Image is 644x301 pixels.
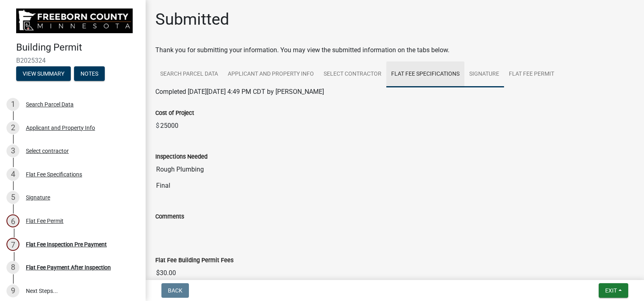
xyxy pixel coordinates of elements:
a: Flat Fee Permit [504,61,559,87]
a: Select contractor [319,61,386,87]
div: Flat Fee Specifications [26,172,82,177]
label: Cost of Project [155,110,194,116]
button: View Summary [16,66,71,81]
div: 2 [6,121,19,134]
a: Flat Fee Specifications [386,61,464,87]
span: Completed [DATE][DATE] 4:49 PM CDT by [PERSON_NAME] [155,88,324,95]
div: 7 [6,238,19,251]
div: Flat Fee Inspection Pre Payment [26,242,107,247]
div: Search Parcel Data [26,102,74,107]
div: 4 [6,168,19,181]
button: Notes [74,66,105,81]
div: 9 [6,284,19,297]
div: 3 [6,144,19,157]
a: Applicant and Property Info [223,61,319,87]
div: Applicant and Property Info [26,125,95,131]
span: B2025324 [16,57,129,64]
span: Back [168,287,182,294]
wm-modal-confirm: Notes [74,71,105,77]
label: Comments [155,214,184,220]
img: Freeborn County, Minnesota [16,8,133,33]
div: Flat Fee Payment After Inspection [26,265,111,270]
h4: Building Permit [16,42,139,53]
button: Exit [599,283,628,298]
a: Search Parcel Data [155,61,223,87]
div: 1 [6,98,19,111]
button: Back [161,283,189,298]
div: 8 [6,261,19,274]
div: Signature [26,195,50,200]
div: 6 [6,214,19,227]
span: $ [155,118,160,134]
div: Flat Fee Permit [26,218,64,224]
h1: Submitted [155,10,229,29]
span: Exit [605,287,617,294]
a: Signature [464,61,504,87]
label: Flat Fee Building Permit Fees [155,258,233,263]
label: Inspections Needed [155,154,208,160]
wm-modal-confirm: Summary [16,71,71,77]
div: Thank you for submitting your information. You may view the submitted information on the tabs below. [155,45,634,55]
div: Select contractor [26,148,69,154]
div: 5 [6,191,19,204]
